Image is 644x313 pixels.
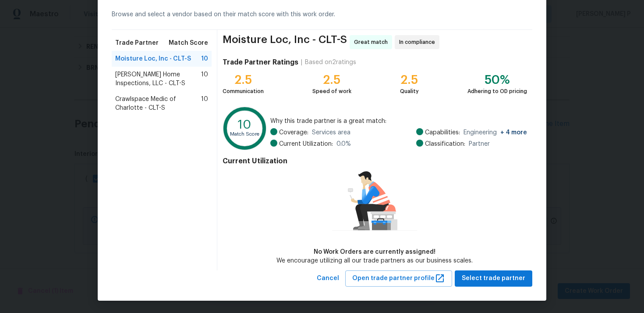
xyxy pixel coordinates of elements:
span: 0.0 % [336,140,351,148]
span: Services area [312,128,350,137]
span: Engineering [464,128,527,137]
div: Speed of work [312,87,351,96]
h4: Current Utilization [223,157,527,165]
div: No Work Orders are currently assigned! [276,248,473,256]
div: Adhering to OD pricing [467,87,527,96]
span: In compliance [399,38,439,47]
span: Cancel [317,273,339,284]
button: Open trade partner profile [345,270,452,287]
span: Partner [469,140,490,148]
div: 2.5 [312,76,351,84]
span: Open trade partner profile [352,273,445,284]
span: 10 [201,70,208,88]
span: Capabilities: [425,128,460,137]
span: Trade Partner [115,39,159,47]
button: Cancel [313,270,343,287]
span: Great match [354,38,391,47]
text: Match Score [230,132,259,137]
text: 10 [238,119,251,131]
span: + 4 more [500,130,527,136]
span: Crawlspace Medic of Charlotte - CLT-S [115,95,201,112]
span: Current Utilization: [279,140,333,148]
div: We encourage utilizing all our trade partners as our business scales. [276,256,473,265]
span: Coverage: [279,128,308,137]
button: Select trade partner [455,270,532,287]
div: Based on 2 ratings [305,58,356,67]
span: Moisture Loc, Inc - CLT-S [223,35,347,49]
span: 10 [201,54,208,63]
span: Classification: [425,140,465,148]
div: 2.5 [223,76,264,84]
div: 50% [467,76,527,84]
span: Select trade partner [462,273,525,284]
div: Communication [223,87,264,96]
span: Moisture Loc, Inc - CLT-S [115,54,191,63]
h4: Trade Partner Ratings [223,58,298,67]
span: 10 [201,95,208,112]
div: 2.5 [400,76,419,84]
span: Why this trade partner is a great match: [270,117,527,126]
span: [PERSON_NAME] Home Inspections, LLC - CLT-S [115,70,201,88]
div: | [298,58,305,67]
div: Quality [400,87,419,96]
span: Match Score [169,39,208,47]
